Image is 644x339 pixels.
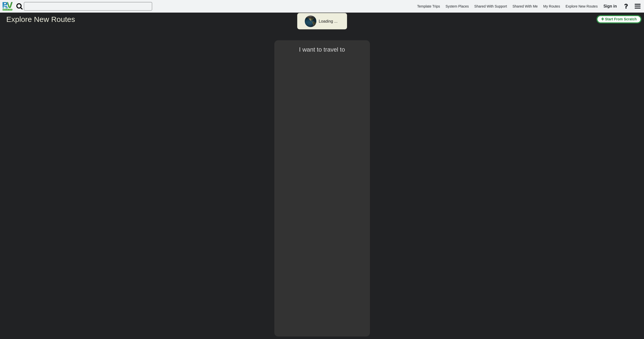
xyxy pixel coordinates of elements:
[563,2,600,11] a: Explore New Routes
[543,4,560,8] span: My Routes
[319,19,338,24] div: Loading ...
[443,2,471,11] a: System Places
[474,4,507,8] span: Shared With Support
[299,46,345,53] span: I want to travel to
[566,4,598,8] span: Explore New Routes
[415,2,442,11] a: Template Trips
[605,17,637,21] span: Start From Scratch
[541,2,562,11] a: My Routes
[3,2,13,11] img: RvPlanetLogo.png
[604,4,617,8] span: Sign in
[510,2,540,11] a: Shared With Me
[6,15,593,23] h2: Explore New Routes
[472,2,509,11] a: Shared With Support
[596,15,641,23] button: Start From Scratch
[512,4,538,8] span: Shared With Me
[601,1,619,12] a: Sign in
[417,4,440,8] span: Template Trips
[446,4,469,8] span: System Places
